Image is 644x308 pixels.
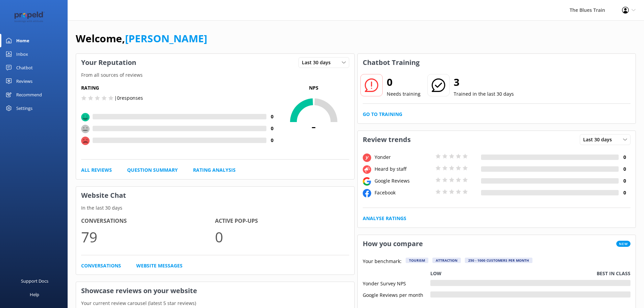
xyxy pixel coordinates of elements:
[125,31,207,45] a: [PERSON_NAME]
[373,165,434,173] div: Heard by staff
[16,101,32,115] div: Settings
[619,165,630,173] h4: 0
[373,189,434,196] div: Facebook
[76,300,354,307] p: Your current review carousel (latest 5 star reviews)
[363,280,430,286] div: Yonder Survey NPS
[454,74,514,90] h2: 3
[363,291,430,298] div: Google Reviews per month
[454,90,514,98] p: Trained in the last 30 days
[363,111,402,118] a: Go to Training
[465,258,532,263] div: 250 - 1000 customers per month
[619,189,630,196] h4: 0
[81,84,278,92] h5: Rating
[619,177,630,185] h4: 0
[30,288,39,301] div: Help
[16,88,42,101] div: Recommend
[358,131,416,148] h3: Review trends
[193,166,236,174] a: Rating Analysis
[81,262,121,269] a: Conversations
[619,153,630,161] h4: 0
[16,34,29,47] div: Home
[616,241,630,247] span: New
[81,226,215,248] p: 79
[81,217,215,226] h4: Conversations
[266,125,278,132] h4: 0
[432,258,461,263] div: Attraction
[76,282,354,300] h3: Showcase reviews on your website
[266,113,278,120] h4: 0
[363,258,402,266] p: Your benchmark:
[21,274,48,288] div: Support Docs
[136,262,183,269] a: Website Messages
[278,84,349,92] p: NPS
[215,226,349,248] p: 0
[81,166,112,174] a: All Reviews
[373,153,434,161] div: Yonder
[406,258,428,263] div: Tourism
[76,54,141,71] h3: Your Reputation
[76,204,354,212] p: In the last 30 days
[302,59,335,66] span: Last 30 days
[127,166,178,174] a: Question Summary
[266,137,278,144] h4: 0
[76,71,354,79] p: From all sources of reviews
[114,94,143,102] p: | 0 responses
[16,47,28,61] div: Inbox
[387,74,421,90] h2: 0
[278,117,349,134] span: -
[16,61,33,74] div: Chatbot
[363,215,406,222] a: Analyse Ratings
[430,270,442,277] p: Low
[16,74,32,88] div: Reviews
[358,235,428,253] h3: How you compare
[76,30,207,47] h1: Welcome,
[215,217,349,226] h4: Active Pop-ups
[387,90,421,98] p: Needs training
[10,11,49,23] img: 12-1677471078.png
[583,136,616,143] span: Last 30 days
[597,270,630,277] p: Best in class
[76,187,354,204] h3: Website Chat
[373,177,434,185] div: Google Reviews
[358,54,425,71] h3: Chatbot Training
